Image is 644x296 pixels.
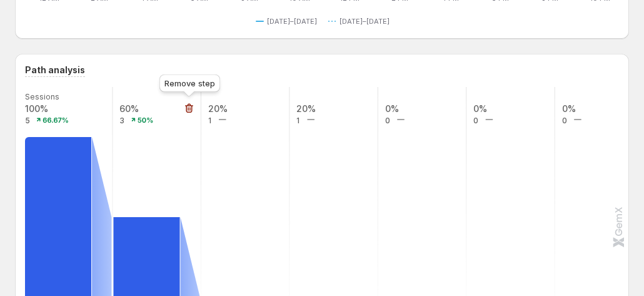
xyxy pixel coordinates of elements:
text: 1 [296,116,299,125]
text: 1 [208,116,211,125]
text: 100% [25,103,48,114]
button: [DATE]–[DATE] [328,14,395,29]
text: 0% [385,103,399,114]
text: 50% [138,116,153,125]
text: 0 [385,116,390,125]
text: 66.67% [43,116,69,125]
span: [DATE]–[DATE] [267,16,317,26]
text: 20% [296,103,316,114]
text: 0% [473,103,487,114]
text: 0 [473,116,478,125]
text: Sessions [25,92,59,101]
span: [DATE]–[DATE] [340,16,390,26]
button: [DATE]–[DATE] [256,14,322,29]
text: 0 [562,116,567,125]
text: 20% [208,103,228,114]
text: 0% [562,103,576,114]
text: 3 [119,116,124,125]
text: 5 [25,116,30,125]
text: 60% [119,103,139,114]
h3: Path analysis [25,64,85,76]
